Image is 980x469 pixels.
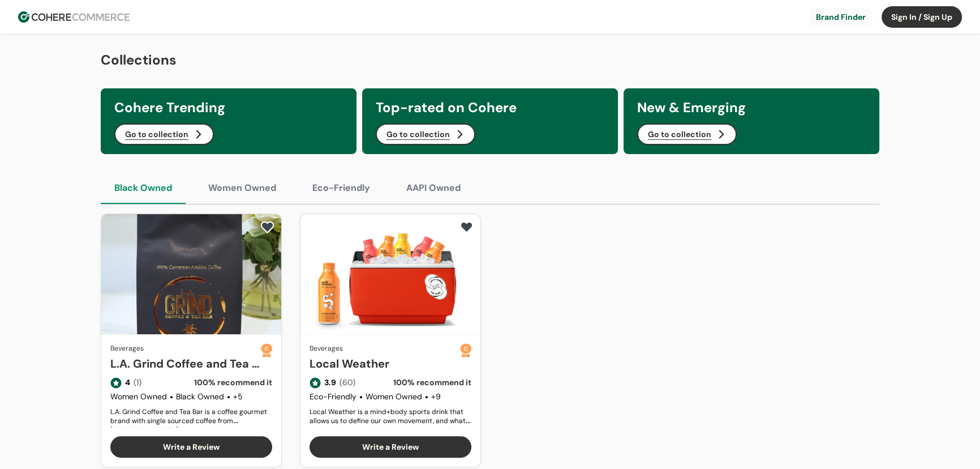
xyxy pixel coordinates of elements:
[110,355,261,372] a: L.A. Grind Coffee and Tea Bar
[299,172,384,204] button: Eco-Friendly
[258,219,277,236] button: add to favorite
[376,97,604,118] h3: Top-rated on Cohere
[376,123,475,145] button: Go to collection
[393,172,474,204] button: AAPI Owned
[110,436,272,458] button: Write a Review
[457,219,476,236] button: add to favorite
[195,172,290,204] button: Women Owned
[114,123,214,145] button: Go to collection
[882,6,962,28] button: Sign In / Sign Up
[101,50,879,70] h2: Collections
[101,172,186,204] button: Black Owned
[637,97,866,118] h3: New & Emerging
[114,97,343,118] h3: Cohere Trending
[310,355,460,372] a: Local Weather
[637,123,737,145] button: Go to collection
[18,11,130,23] img: Cohere Logo
[310,436,471,458] button: Write a Review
